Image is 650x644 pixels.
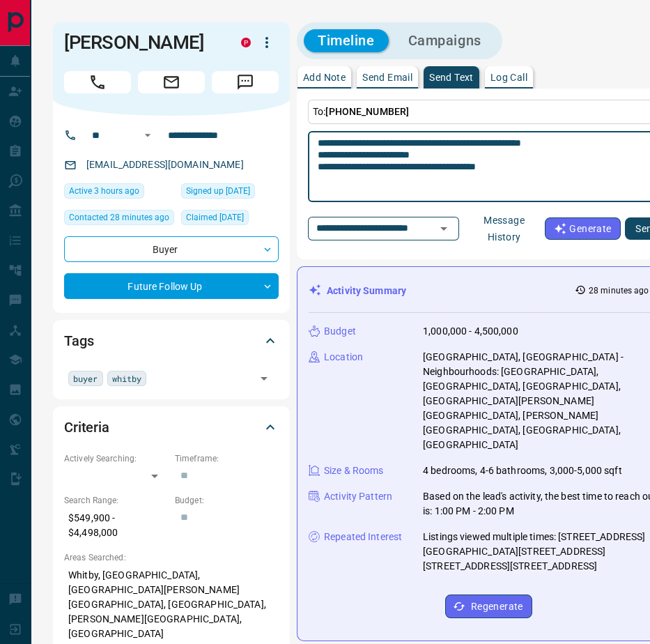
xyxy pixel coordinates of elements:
p: Activity Pattern [324,489,392,504]
p: Activity Summary [327,284,406,298]
span: Claimed [DATE] [186,210,244,224]
h1: [PERSON_NAME] [64,31,220,54]
p: Budget: [175,494,279,507]
div: Future Follow Up [64,273,279,299]
span: Call [64,71,131,93]
div: Tags [64,324,279,358]
button: Regenerate [445,595,532,618]
p: Actively Searching: [64,452,168,465]
p: Location [324,350,363,365]
p: $549,900 - $4,498,000 [64,507,168,544]
button: Generate [545,217,620,240]
span: whitby [112,371,142,385]
p: Size & Rooms [324,463,384,478]
button: Campaigns [394,29,495,52]
div: Thu Jul 17 2025 [181,210,279,229]
p: Areas Searched: [64,551,279,564]
span: Signed up [DATE] [186,184,250,198]
p: Repeated Interest [324,530,402,544]
h2: Criteria [64,416,109,438]
div: Tue Aug 12 2025 [64,210,174,229]
span: buyer [73,371,98,385]
p: Log Call [490,72,527,82]
button: Timeline [304,29,389,52]
button: Open [139,127,156,144]
p: 28 minutes ago [589,284,649,297]
p: 1,000,000 - 4,500,000 [423,324,518,339]
div: Sun Jul 13 2025 [181,183,279,203]
button: Message History [463,209,545,248]
div: Tue Aug 12 2025 [64,183,174,203]
span: Contacted 28 minutes ago [69,210,169,224]
span: [PHONE_NUMBER] [325,106,409,117]
div: property.ca [241,38,251,47]
div: Buyer [64,236,279,262]
button: Open [254,369,274,388]
p: Budget [324,324,356,339]
p: 4 bedrooms, 4-6 bathrooms, 3,000-5,000 sqft [423,463,622,478]
span: Email [138,71,205,93]
p: Add Note [303,72,346,82]
p: Send Email [362,72,412,82]
div: Criteria [64,411,279,444]
button: Open [434,219,454,238]
p: Timeframe: [175,452,279,465]
span: Message [212,71,279,93]
p: Search Range: [64,494,168,507]
p: Send Text [429,72,474,82]
h2: Tags [64,330,93,352]
span: Active 3 hours ago [69,184,139,198]
a: [EMAIL_ADDRESS][DOMAIN_NAME] [86,159,244,170]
